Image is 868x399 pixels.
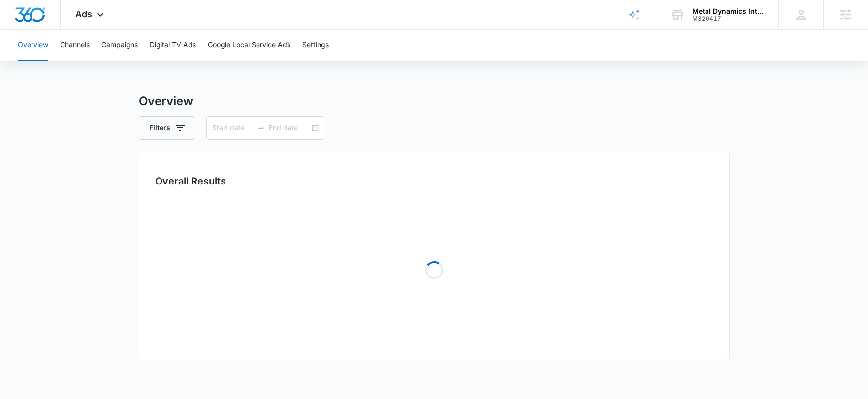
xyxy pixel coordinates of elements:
h3: Overall Results [155,174,226,188]
button: Settings [302,30,329,61]
button: Filters [139,116,194,140]
button: Channels [60,30,90,61]
span: Ads [75,9,92,19]
span: swap-right [257,124,265,132]
h3: Overview [139,92,730,110]
input: End date [269,123,310,133]
div: account name [692,7,764,15]
button: Campaigns [101,30,138,61]
span: to [257,124,265,132]
button: Google Local Service Ads [208,30,290,61]
button: Digital TV Ads [150,30,196,61]
button: Overview [18,30,48,61]
div: account id [692,15,764,22]
input: Start date [212,123,253,133]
